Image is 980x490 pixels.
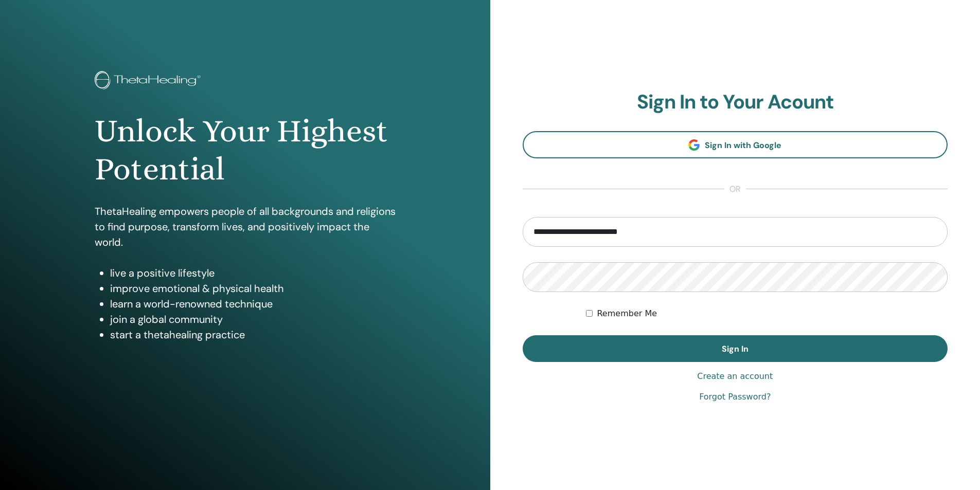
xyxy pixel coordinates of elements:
[110,327,396,342] li: start a thetahealing practice
[697,370,773,383] a: Create an account
[523,90,948,114] h2: Sign In to Your Acount
[523,131,948,158] a: Sign In with Google
[95,112,396,189] h1: Unlock Your Highest Potential
[722,343,749,354] span: Sign In
[110,281,396,296] li: improve emotional & physical health
[110,265,396,281] li: live a positive lifestyle
[699,391,771,403] a: Forgot Password?
[110,296,396,312] li: learn a world-renowned technique
[597,307,657,320] label: Remember Me
[110,312,396,327] li: join a global community
[724,183,746,195] span: or
[586,307,948,320] div: Keep me authenticated indefinitely or until I manually logout
[95,204,396,250] p: ThetaHealing empowers people of all backgrounds and religions to find purpose, transform lives, a...
[705,140,781,151] span: Sign In with Google
[523,335,948,362] button: Sign In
